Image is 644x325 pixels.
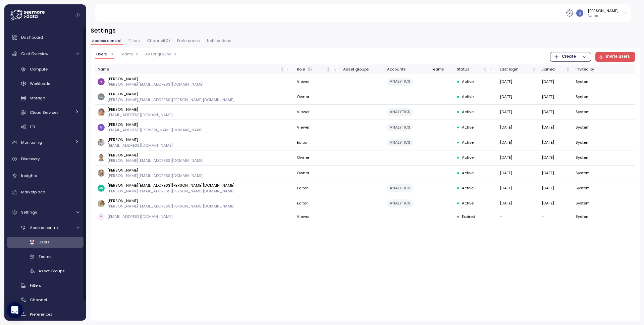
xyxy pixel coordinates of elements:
[294,150,340,166] td: Owner
[107,112,173,118] p: [EMAIL_ADDRESS][DOMAIN_NAME]
[107,137,173,142] p: [PERSON_NAME]
[576,9,583,16] img: ACg8ocLCy7HMj59gwelRyEldAl2GQfy23E10ipDNf0SDYCnD3y85RA=s96-c
[462,140,474,146] span: Active
[294,196,340,211] td: Editor
[462,214,475,220] span: Expired
[294,166,340,181] td: Owner
[107,158,204,163] p: [PERSON_NAME][EMAIL_ADDRESS][DOMAIN_NAME]
[21,140,42,145] span: Monitoring
[110,52,113,57] p: 10
[462,200,474,206] span: Active
[297,66,325,73] div: Role
[550,52,591,62] button: Create
[7,169,84,182] a: Insights
[107,76,204,82] p: [PERSON_NAME]
[387,66,426,73] div: Accounts
[145,52,171,56] span: Asset groups
[120,52,133,56] span: Teams
[30,312,53,317] span: Preferences
[7,266,84,277] a: Asset Groups
[98,78,105,85] img: aa5bc15c2af7a8687bb201f861f8e68b
[128,39,140,43] span: Filters
[107,107,173,112] p: [PERSON_NAME]
[497,135,539,150] td: [DATE]
[497,150,539,166] td: [DATE]
[595,52,636,62] button: Invite users
[387,124,413,131] div: ANALYTICS
[30,81,50,86] span: Workloads
[294,89,340,104] td: Owner
[7,31,84,44] a: Dashboard
[497,211,539,222] td: -
[107,152,204,158] p: [PERSON_NAME]
[39,254,52,259] span: Teams
[21,35,43,40] span: Dashboard
[387,78,413,86] div: ANALYTICS
[177,39,200,43] span: Preferences
[588,13,619,18] p: Admin
[497,196,539,211] td: [DATE]
[7,185,84,199] a: Marketplace
[573,120,606,135] td: System
[98,170,105,177] img: ACg8ocJ9zybASqDvOBQr9pq-ai4p0DUkq_BRgm-A8AyKiFMznVppuIj4=s96-c
[497,105,539,120] td: [DATE]
[7,121,84,132] a: ETL
[542,66,565,73] div: Joined
[539,120,573,135] td: [DATE]
[107,82,204,87] p: [PERSON_NAME][EMAIL_ADDRESS][DOMAIN_NAME]
[462,155,474,161] span: Active
[98,213,105,220] span: RE
[454,64,497,74] th: StatusNot sorted
[573,166,606,181] td: System
[462,94,474,100] span: Active
[98,108,105,115] img: ACg8ocJOzmu5e5aB4DP4rDvv_TJHXDn6WHU2HISPgKiiUcUCcDfPL8Vf=s96-c
[30,225,59,230] span: Access control
[98,185,105,192] img: 561d756679a04cc7760ac6b7703845ab
[30,110,59,115] span: Cloud Services
[73,13,82,18] button: Collapse navigation
[98,93,105,100] img: aa475a409c0d5350e50f2cda6c864df2
[343,66,381,73] div: Asset groups
[539,64,573,74] th: JoinedNot sorted
[500,66,531,73] div: Last login
[431,66,451,73] div: Teams
[497,166,539,181] td: [DATE]
[539,181,573,196] td: [DATE]
[30,66,48,72] span: Compute
[107,183,234,188] p: [PERSON_NAME][EMAIL_ADDRESS][PERSON_NAME][DOMAIN_NAME]
[92,39,121,43] span: Access control
[39,239,50,245] span: Users
[573,150,606,166] td: System
[294,181,340,196] td: Editor
[562,52,576,61] span: Create
[573,211,606,222] td: System
[7,47,84,60] a: Cost Overview
[7,206,84,219] a: Settings
[539,211,573,222] td: -
[98,66,279,73] div: Name
[7,251,84,262] a: Teams
[207,39,231,43] span: Notifications
[107,122,204,127] p: [PERSON_NAME]
[462,125,474,131] span: Active
[107,198,234,203] p: [PERSON_NAME]
[539,196,573,211] td: [DATE]
[387,108,413,116] div: ANALYTICS
[7,302,23,318] div: Open Intercom Messenger
[294,74,340,89] td: Viewer
[7,152,84,166] a: Discovery
[573,181,606,196] td: System
[462,185,474,191] span: Active
[566,9,573,16] img: 6791f8edfa6a2c9608b219b1.PNG
[21,189,45,195] span: Marketplace
[30,297,47,303] span: Channel
[107,214,173,219] p: [EMAIL_ADDRESS][DOMAIN_NAME]
[539,105,573,120] td: [DATE]
[7,64,84,75] a: Compute
[98,139,105,146] img: ACg8ocISChrpTZA06Xj3rSgpOkcNEA_J8OWVmvejYhYzzHMKwY0pJgRsGg=s96-c
[30,283,41,288] span: Filters
[7,107,84,118] a: Cloud Services
[107,97,234,102] p: [PERSON_NAME][EMAIL_ADDRESS][PERSON_NAME][DOMAIN_NAME]
[532,67,536,72] div: Not sorted
[576,66,603,73] div: Invited by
